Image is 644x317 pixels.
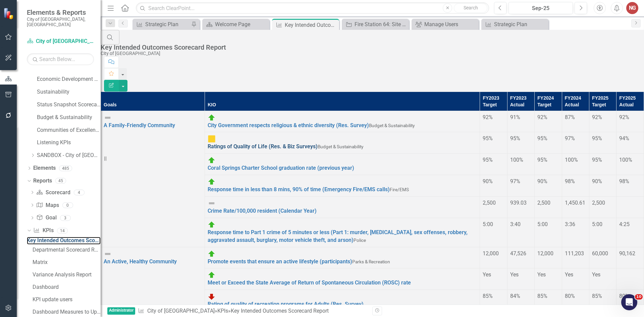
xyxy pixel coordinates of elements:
[592,95,613,108] div: FY2025 Target
[510,178,520,184] span: 97%
[31,282,101,293] a: Dashboard
[205,268,480,290] td: Double-Click to Edit Right Click for Context Menu
[592,157,602,163] span: 95%
[31,294,101,305] a: KPI update users
[355,20,407,29] div: Fire Station 64: Site Plan, Design, Construction
[592,221,602,227] span: 5:00
[231,308,329,314] div: Key Intended Outcomes Scorecard Report
[369,123,415,128] span: Budget & Sustainability
[537,200,550,206] span: 2,500
[619,114,629,120] span: 92%
[483,157,493,163] span: 95%
[136,2,489,14] input: Search ClearPoint...
[483,250,499,257] span: 12,000
[134,20,190,29] a: Strategic Plan
[508,2,573,14] button: Sep-25
[37,75,101,83] a: Economic Development Office
[352,259,390,264] span: Parks & Recreation
[208,122,369,128] a: City Government respects religious & ethnic diversity (Res. Survey)
[33,297,101,303] div: KPI update users
[101,51,641,56] div: City of [GEOGRAPHIC_DATA]
[483,178,493,184] span: 90%
[285,21,337,29] div: Key Intended Outcomes Scorecard Report
[592,271,600,278] span: Yes
[205,290,480,311] td: Double-Click to Edit Right Click for Context Menu
[74,190,85,195] div: 4
[33,309,101,315] div: Dashboard Measures to Update
[483,221,493,227] span: 5:00
[537,95,559,108] div: FY2024 Target
[208,199,216,207] img: Not Defined
[27,38,94,45] a: City of [GEOGRAPHIC_DATA]
[37,101,101,109] a: Status Snapshot Scorecard
[57,228,68,233] div: 14
[565,293,575,299] span: 80%
[208,301,364,307] a: Rating of quality of recreation programs for Adults (Res. Survey)
[205,247,480,268] td: Double-Click to Edit Right Click for Context Menu
[36,214,56,222] a: Goal
[208,135,216,143] img: Caution
[565,135,575,142] span: 97%
[208,208,317,214] a: Crime Rate/100,000 resident (Calendar Year)
[33,164,56,172] a: Elements
[565,271,573,278] span: Yes
[101,111,205,247] td: Double-Click to Edit Right Click for Context Menu
[537,221,548,227] span: 5:00
[354,237,366,243] span: Police
[537,114,547,120] span: 92%
[31,269,101,280] a: Variance Analysis Report
[592,250,608,257] span: 60,000
[37,126,101,134] a: Communities of Excellence
[565,95,587,108] div: FY2024 Actual
[205,218,480,247] td: Double-Click to Edit Right Click for Context Menu
[138,307,367,315] div: » »
[37,139,101,147] a: Listening KPIs
[36,189,70,197] a: Scorecard
[565,200,585,206] span: 1,450.61
[208,258,352,265] a: Promote events that ensure an active lifestyle (participants)
[510,271,519,278] span: Yes
[208,114,216,122] img: On Target
[208,101,477,108] div: KIO
[510,250,526,257] span: 47,526
[626,2,638,14] button: NG
[390,187,409,192] span: Fire/EMS
[33,284,101,290] div: Dashboard
[37,114,101,121] a: Budget & Sustainability
[592,293,602,299] span: 85%
[107,307,135,315] span: Administrator
[537,178,547,184] span: 90%
[483,293,493,299] span: 85%
[208,279,411,286] a: Meet or Exceed the State Average of Return of Spontaneous Circulation (ROSC) rate
[37,152,101,159] a: SANDBOX - City of [GEOGRAPHIC_DATA]
[619,95,641,108] div: FY2025 Actual
[413,20,477,29] a: Manage Users
[208,229,468,243] a: Response time to Part 1 crime of 5 minutes or less (Part 1: murder, [MEDICAL_DATA], sex offenses,...
[208,250,216,258] img: On Target
[27,237,101,245] a: Key Intended Outcomes Scorecard Report
[510,135,520,142] span: 95%
[147,308,215,314] a: City of [GEOGRAPHIC_DATA]
[208,178,216,186] img: On Target
[33,177,52,185] a: Reports
[33,259,101,265] div: Matrix
[205,132,480,154] td: Double-Click to Edit Right Click for Context Menu
[619,157,632,163] span: 100%
[510,200,527,206] span: 939.03
[208,221,216,229] img: On Target
[33,227,53,234] a: KPIs
[60,215,71,221] div: 3
[208,156,216,164] img: On Target
[62,202,73,208] div: 0
[483,200,496,206] span: 2,500
[483,95,504,108] div: FY2023 Target
[592,114,602,120] span: 92%
[510,221,521,227] span: 3:40
[59,165,72,171] div: 485
[101,44,641,51] div: Key Intended Outcomes Scorecard Report
[215,20,268,29] div: Welcome Page
[217,308,228,314] a: KPIs
[31,257,101,268] a: Matrix
[619,221,630,227] span: 4:25
[104,258,177,265] a: An Active, Healthy Community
